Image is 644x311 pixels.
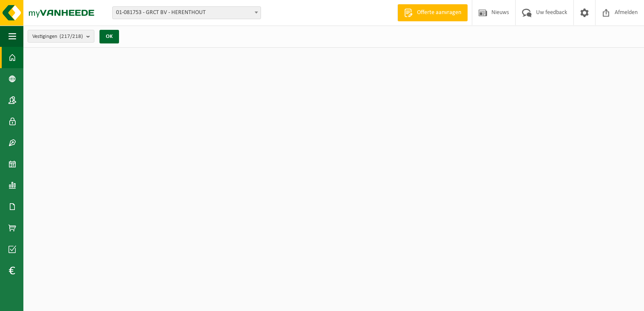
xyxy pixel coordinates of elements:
[112,6,261,19] span: 01-081753 - GRCT BV - HERENTHOUT
[397,4,468,21] a: Offerte aanvragen
[99,30,119,43] button: OK
[60,34,83,39] count: (217/218)
[113,7,261,19] span: 01-081753 - GRCT BV - HERENTHOUT
[415,9,463,17] span: Offerte aanvragen
[28,30,94,43] button: Vestigingen(217/218)
[32,30,83,43] span: Vestigingen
